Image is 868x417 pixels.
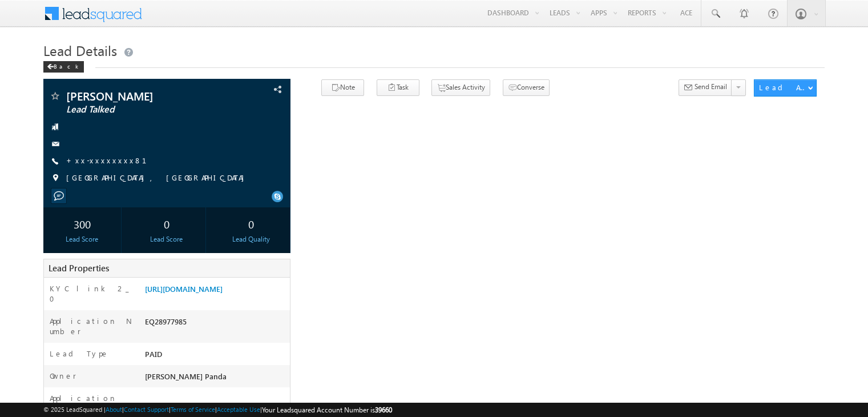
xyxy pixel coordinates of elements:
button: Converse [503,79,550,96]
button: Task [377,79,419,96]
span: Lead Details [43,41,117,59]
span: © 2025 LeadSquared | | | | | [43,404,392,415]
button: Note [321,79,364,96]
a: Acceptable Use [217,406,260,413]
div: Lead Actions [759,82,808,93]
span: Lead Properties [49,262,109,274]
label: Application Number [50,316,133,336]
label: Application Status [50,393,133,414]
button: Sales Activity [431,79,490,96]
a: Terms of Service [171,406,215,413]
span: Lead Talked [66,104,219,115]
span: [PERSON_NAME] Panda [145,371,227,381]
button: Lead Actions [754,79,817,97]
div: Lead Quality [215,234,287,244]
a: About [106,406,122,413]
a: Back [43,61,90,70]
div: Back [43,61,84,73]
label: Owner [50,371,76,381]
span: [GEOGRAPHIC_DATA], [GEOGRAPHIC_DATA] [66,173,250,184]
span: Send Email [695,82,727,92]
div: EQ28977985 [142,316,290,332]
div: PAID [142,348,290,364]
span: Your Leadsquared Account Number is [262,406,392,414]
a: [URL][DOMAIN_NAME] [145,284,223,294]
span: [PERSON_NAME] [66,90,219,102]
label: Lead Type [50,348,109,359]
span: 39660 [375,406,392,414]
a: +xx-xxxxxxxx81 [66,155,160,165]
a: Contact Support [124,406,169,413]
div: Lead Score [131,234,203,244]
div: 300 [46,213,118,234]
div: 0 [131,213,203,234]
label: KYC link 2_0 [50,283,133,304]
button: Send Email [679,79,732,96]
div: Lead Score [46,234,118,244]
div: 0 [215,213,287,234]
